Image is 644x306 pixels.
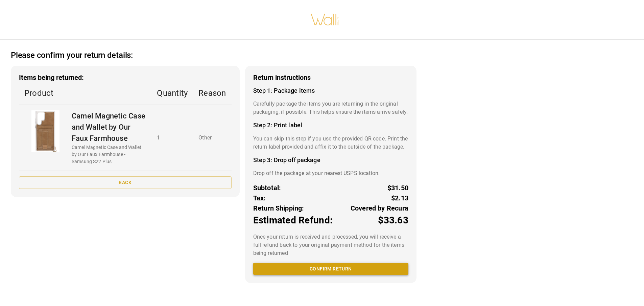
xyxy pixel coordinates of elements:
h4: Step 2: Print label [253,122,408,129]
p: $2.13 [391,193,408,203]
button: Confirm return [253,263,408,275]
h2: Please confirm your return details: [11,50,133,60]
p: $33.63 [378,213,408,227]
p: Carefully package the items you are returning in the original packaging, if possible. This helps ... [253,100,408,116]
h3: Items being returned: [19,74,232,82]
p: $31.50 [387,183,408,193]
p: Once your return is received and processed, you will receive a full refund back to your original ... [253,233,408,257]
p: Product [24,87,146,99]
p: Quantity [157,87,188,99]
h4: Step 3: Drop off package [253,156,408,164]
p: Camel Magnetic Case and Wallet by Our Faux Farmhouse - Samsung S22 Plus [72,144,146,165]
p: Return Shipping: [253,203,304,213]
p: 1 [157,134,188,142]
p: Covered by Recura [351,203,408,213]
p: Camel Magnetic Case and Wallet by Our Faux Farmhouse [72,110,146,144]
h3: Return instructions [253,74,408,82]
p: Reason [198,87,226,99]
h4: Step 1: Package items [253,87,408,94]
img: walli-inc.myshopify.com [310,5,339,34]
p: Subtotal: [253,183,281,193]
button: Back [19,176,232,189]
p: Tax: [253,193,266,203]
p: Drop off the package at your nearest USPS location. [253,169,408,177]
p: You can skip this step if you use the provided QR code. Print the return label provided and affix... [253,135,408,151]
p: Estimated Refund: [253,213,333,227]
p: Other [198,134,226,142]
